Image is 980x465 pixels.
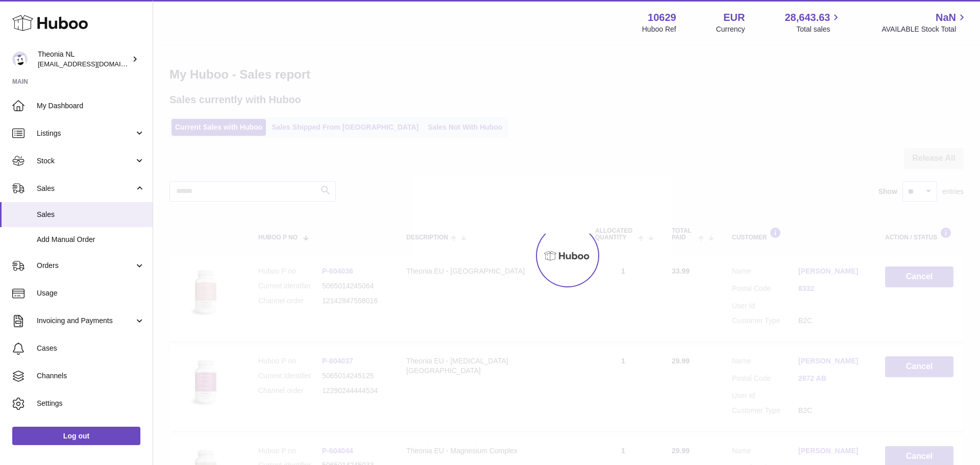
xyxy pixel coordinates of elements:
[37,129,134,138] span: Listings
[716,25,745,34] div: Currency
[37,210,145,219] span: Sales
[37,184,134,193] span: Sales
[723,11,745,25] strong: EUR
[37,371,145,381] span: Channels
[881,25,968,34] span: AVAILABLE Stock Total
[37,344,145,353] span: Cases
[12,52,28,67] img: info@wholesomegoods.eu
[785,11,830,25] span: 28,643.63
[38,50,130,69] div: Theonia NL
[37,101,145,111] span: My Dashboard
[785,11,842,34] a: 28,643.63 Total sales
[37,156,134,166] span: Stock
[12,427,140,445] a: Log out
[648,11,676,25] strong: 10629
[37,399,145,408] span: Settings
[642,25,676,34] div: Huboo Ref
[37,235,145,244] span: Add Manual Order
[936,11,956,25] span: NaN
[37,261,134,271] span: Orders
[881,11,968,34] a: NaN AVAILABLE Stock Total
[37,288,145,298] span: Usage
[38,60,150,68] span: [EMAIL_ADDRESS][DOMAIN_NAME]
[796,25,842,34] span: Total sales
[37,316,134,326] span: Invoicing and Payments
